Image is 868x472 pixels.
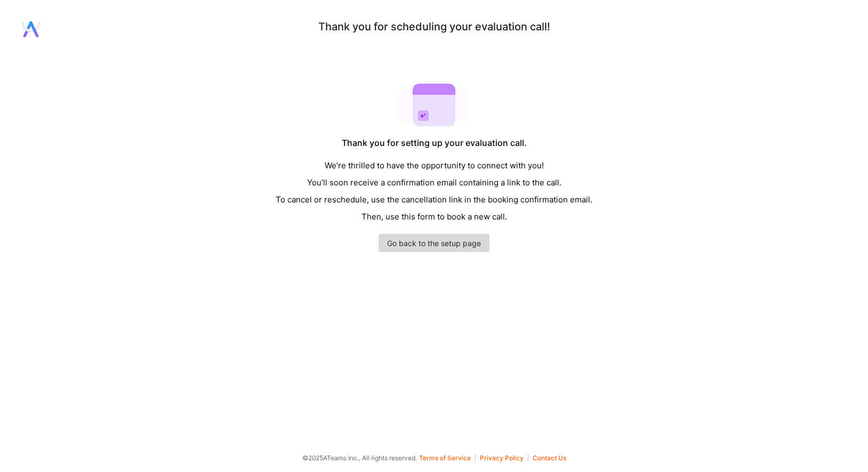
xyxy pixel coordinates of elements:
div: We’re thrilled to have the opportunity to connect with you! You’ll soon receive a confirmation em... [276,157,592,225]
button: Contact Us [533,454,566,461]
span: © 2025 ATeams Inc., All rights reserved. [302,452,417,463]
a: Go back to the setup page [379,234,489,252]
button: Terms of Service [419,454,476,461]
div: Thank you for setting up your evaluation call. [342,137,527,149]
div: Thank you for scheduling your evaluation call! [318,21,550,32]
button: Privacy Policy [480,454,528,461]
